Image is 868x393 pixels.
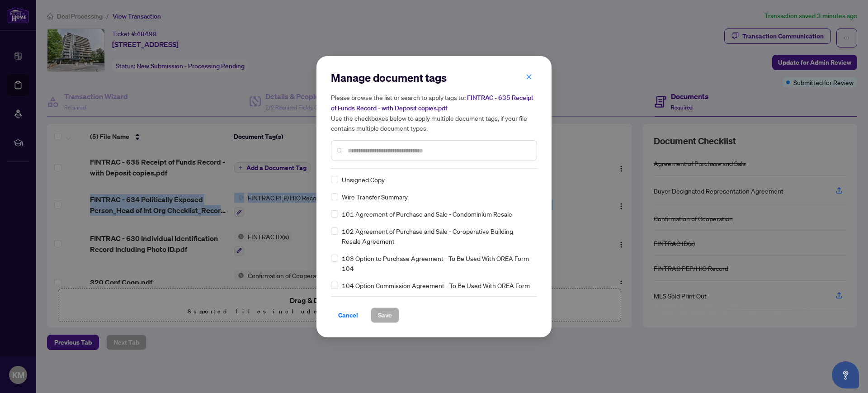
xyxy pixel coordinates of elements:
span: Cancel [338,308,358,322]
span: 103 Option to Purchase Agreement - To Be Used With OREA Form 104 [342,253,532,273]
button: Cancel [331,308,365,323]
span: 101 Agreement of Purchase and Sale - Condominium Resale [342,209,512,219]
span: Unsigned Copy [342,175,385,185]
button: Open asap [832,361,859,388]
span: 104 Option Commission Agreement - To Be Used With OREA Form 103 [342,280,532,300]
h2: Manage document tags [331,71,537,85]
h5: Please browse the list or search to apply tags to: Use the checkboxes below to apply multiple doc... [331,92,537,133]
span: Wire Transfer Summary [342,192,408,202]
span: 102 Agreement of Purchase and Sale - Co-operative Building Resale Agreement [342,226,532,246]
span: FINTRAC - 635 Receipt of Funds Record - with Deposit copies.pdf [331,94,533,112]
span: close [526,74,532,80]
button: Save [371,308,399,323]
